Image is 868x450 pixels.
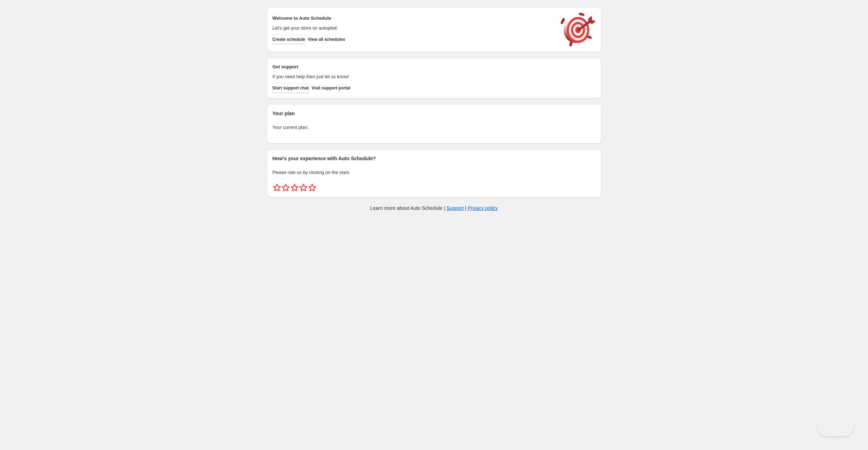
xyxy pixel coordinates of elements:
h2: How's your experience with Auto Schedule? [273,155,596,162]
a: Visit support portal [312,83,350,93]
span: Start support chat [273,85,309,91]
p: Learn more about Auto Schedule | | [370,205,498,212]
p: If you need help then just let us know! [273,73,554,80]
iframe: Toggle Customer Support [817,415,854,436]
h2: Get support [273,63,554,70]
p: Let's get your store on autopilot! [273,25,554,32]
p: Please rate us by clicking on the stars [273,169,596,176]
h2: Your plan [273,110,596,117]
h2: Welcome to Auto Schedule [273,15,554,22]
button: View all schedules [308,35,345,44]
a: Privacy policy [468,205,498,211]
span: Visit support portal [312,85,350,91]
span: View all schedules [308,37,345,42]
span: Create schedule [273,37,305,42]
p: Your current plan: [273,124,596,131]
a: Support [447,205,464,211]
a: Start support chat [273,83,309,93]
button: Create schedule [273,35,305,44]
